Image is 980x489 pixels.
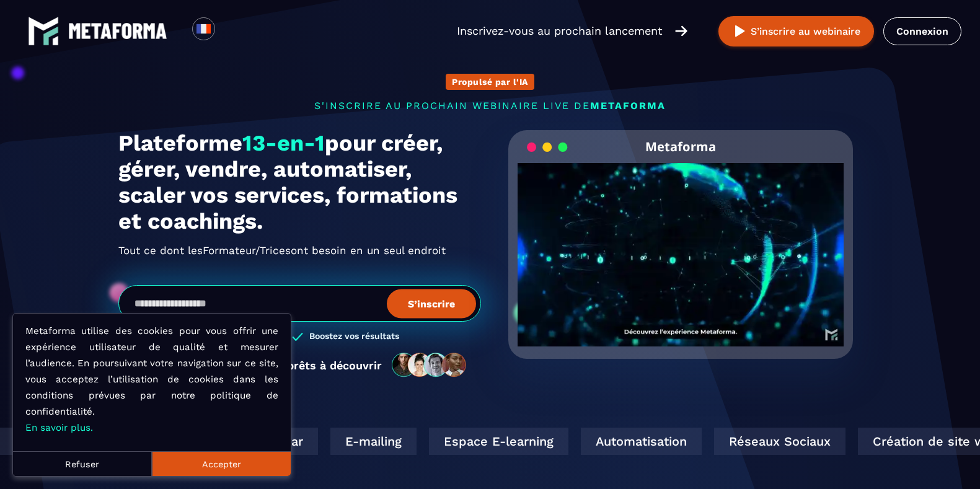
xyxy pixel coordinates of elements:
img: play [732,24,748,39]
p: Inscrivez-vous au prochain lancement [457,22,663,40]
button: Refuser [13,451,152,476]
p: s'inscrire au prochain webinaire live de [118,100,862,112]
img: checked [292,331,303,343]
span: METAFORMA [590,100,666,112]
h3: Boostez vos résultats [309,331,399,343]
a: Connexion [883,17,961,45]
img: logo [28,15,59,46]
h2: Tout ce dont les ont besoin en un seul endroit [118,240,481,260]
div: Réseaux Sociaux [713,428,844,455]
img: community-people [388,352,471,378]
a: En savoir plus. [25,422,93,433]
img: arrow-right [675,24,687,38]
p: Propulsé par l'IA [452,77,528,87]
img: logo [68,23,167,39]
div: Espace E-learning [428,428,567,455]
p: Metaforma utilise des cookies pour vous offrir une expérience utilisateur de qualité et mesurer l... [25,323,278,436]
button: S’inscrire [387,289,476,318]
input: Search for option [226,24,235,38]
span: Formateur/Trices [203,240,291,260]
img: loading [527,141,568,153]
div: E-mailing [329,428,415,455]
button: Accepter [152,451,291,476]
h1: Plateforme pour créer, gérer, vendre, automatiser, scaler vos services, formations et coachings. [118,130,481,234]
span: 13-en-1 [242,130,325,156]
video: Your browser does not support the video tag. [518,163,844,326]
button: S’inscrire au webinaire [718,16,874,46]
div: Automatisation [580,428,700,455]
div: Webinar [238,428,317,455]
img: fr [196,21,211,37]
h2: Metaforma [645,130,716,163]
div: Search for option [215,17,245,45]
